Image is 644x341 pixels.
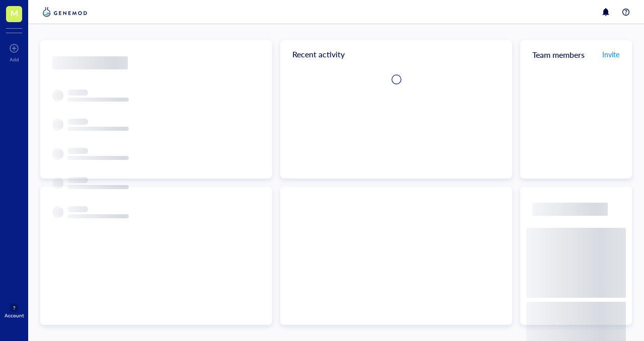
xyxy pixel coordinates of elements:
span: M [11,7,18,19]
div: Add [10,56,19,62]
div: Team members [520,40,632,68]
div: Account [5,312,24,318]
button: Invite [602,46,620,62]
span: ? [13,305,15,311]
span: Invite [602,49,619,59]
img: genemod-logo [40,6,90,18]
div: Recent activity [280,40,512,68]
